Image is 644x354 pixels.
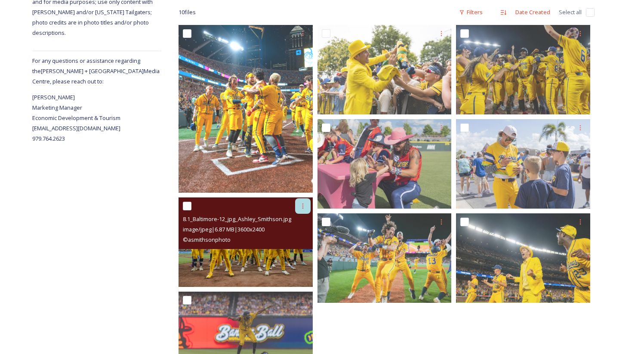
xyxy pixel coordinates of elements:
span: © asmithsonphoto [183,236,231,243]
div: Date Created [511,4,555,21]
div: Filters [455,4,487,21]
img: 07.27.25_Philadelphia_JesseColeWithFans_AshSmithson.jpg [317,25,452,114]
span: Select all [559,8,582,16]
span: 10 file s [179,8,196,16]
img: Ft_Myers_Feb_16_Ashley_Smithson.jpg [456,119,590,209]
img: 06.10.25_Charlotte_WalkOffCelly_AshSmithson.png [179,25,313,193]
span: For any questions or assistance regarding the [PERSON_NAME] + [GEOGRAPHIC_DATA] Media Centre, ple... [32,57,160,85]
span: 8.1_Baltimore-12_jpg_Ashley_Smithson.jpg [183,215,291,223]
span: [PERSON_NAME] Marketing Manager Economic Development & Tourism [EMAIL_ADDRESS][DOMAIN_NAME] 979.7... [32,93,120,142]
img: 09.19.2025_Seattle_HeyBaby_ARouch.jpg [456,213,590,303]
span: image/jpeg | 6.87 MB | 3600 x 2400 [183,225,265,233]
img: Arkansas_8.16-25_Ashley_Smithson.jpg [317,119,452,209]
img: 08.01.25_Baltimore_AdamJonesAppearance_AshSmithson.jpg [456,25,590,114]
img: 03.15.2025_Tampa_CallOveruledBananasWin_ARouch.jpg [317,213,452,303]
